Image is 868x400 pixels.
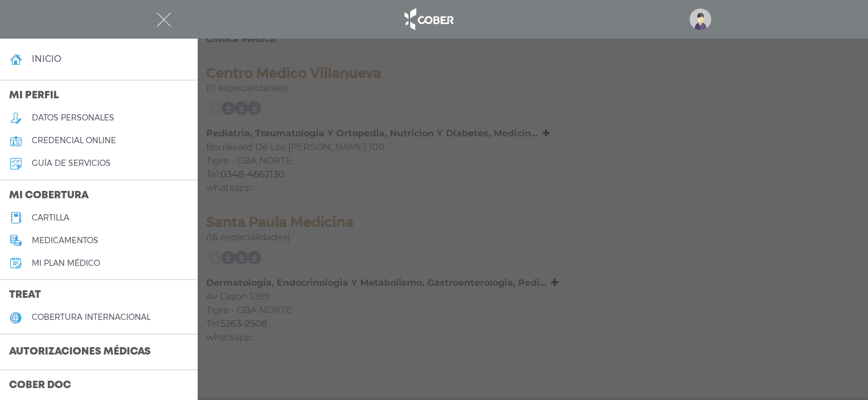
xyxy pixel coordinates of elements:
[398,6,458,33] img: logo_cober_home-white.png
[32,259,100,268] h5: Mi plan médico
[32,213,69,223] h5: cartilla
[157,13,171,27] img: Cober_menu-close-white.svg
[32,312,151,322] h5: cobertura internacional
[32,236,98,245] h5: medicamentos
[32,136,116,145] h5: credencial online
[32,113,114,123] h5: datos personales
[32,53,61,64] h4: inicio
[690,9,711,30] img: profile-placeholder.svg
[32,159,111,168] h5: guía de servicios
